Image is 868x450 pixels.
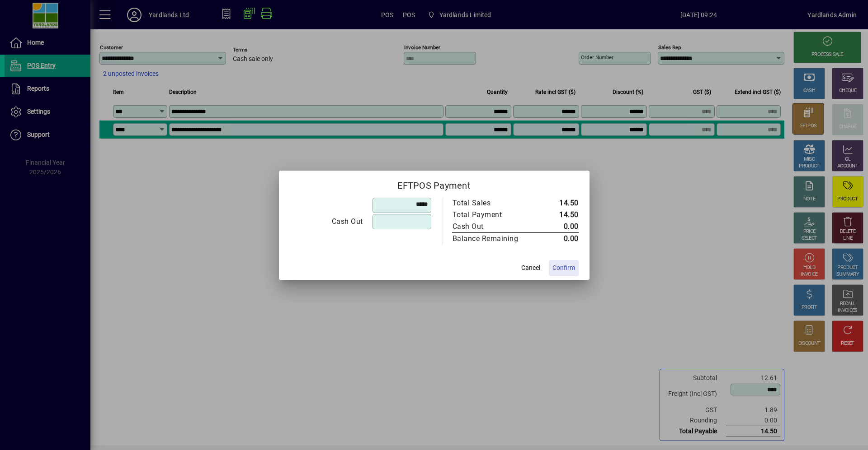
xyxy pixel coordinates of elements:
div: Cash Out [453,221,528,232]
h2: EFTPOS Payment [279,171,590,197]
td: Total Payment [452,209,538,221]
span: Cancel [521,263,540,273]
button: Cancel [516,260,545,276]
div: Cash Out [290,216,363,227]
button: Confirm [549,260,579,276]
span: Confirm [552,263,575,273]
td: 14.50 [538,209,579,221]
div: Balance Remaining [453,233,528,244]
td: 0.00 [538,232,579,245]
td: 0.00 [538,221,579,233]
td: Total Sales [452,197,538,209]
td: 14.50 [538,197,579,209]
